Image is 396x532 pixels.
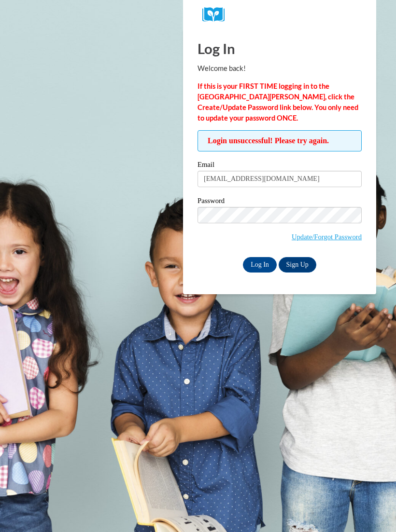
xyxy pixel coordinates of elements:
span: Login unsuccessful! Please try again. [198,130,362,151]
a: Update/Forgot Password [292,233,362,241]
label: Email [198,161,362,171]
img: Logo brand [202,7,231,22]
input: Log In [243,257,277,273]
p: Welcome back! [198,63,362,74]
label: Password [198,197,362,207]
a: COX Campus [202,7,357,22]
a: Sign Up [279,257,316,273]
iframe: Button to launch messaging window [357,493,388,524]
strong: If this is your FIRST TIME logging in to the [GEOGRAPHIC_DATA][PERSON_NAME], click the Create/Upd... [198,82,358,122]
h1: Log In [198,39,362,58]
